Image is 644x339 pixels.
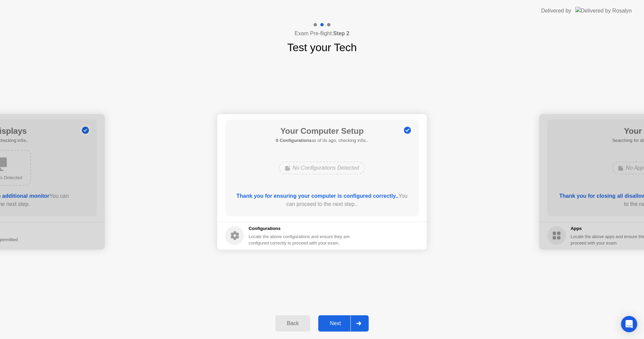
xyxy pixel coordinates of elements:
div: Next [320,320,350,326]
img: Delivered by Rosalyn [575,7,632,15]
h5: Configurations [249,225,351,232]
h1: Test your Tech [287,39,357,56]
div: Back [277,320,308,326]
h1: Your Computer Setup [276,125,368,137]
div: You can proceed to the next step.. [235,192,409,208]
div: Open Intercom Messenger [621,316,637,332]
h5: as of 0s ago, checking in5s.. [276,137,368,144]
b: 0 Configurations [276,138,312,143]
h4: Exam Pre-flight: [295,29,349,38]
b: Thank you for ensuring your computer is configured correctly.. [236,193,398,199]
div: Locate the above configurations and ensure they are configured correctly to proceed with your exam. [249,233,351,246]
button: Back [275,315,310,332]
button: Next [318,315,369,332]
b: Step 2 [333,30,349,36]
div: Delivered by [541,7,571,15]
div: No Configurations Detected [279,162,365,174]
